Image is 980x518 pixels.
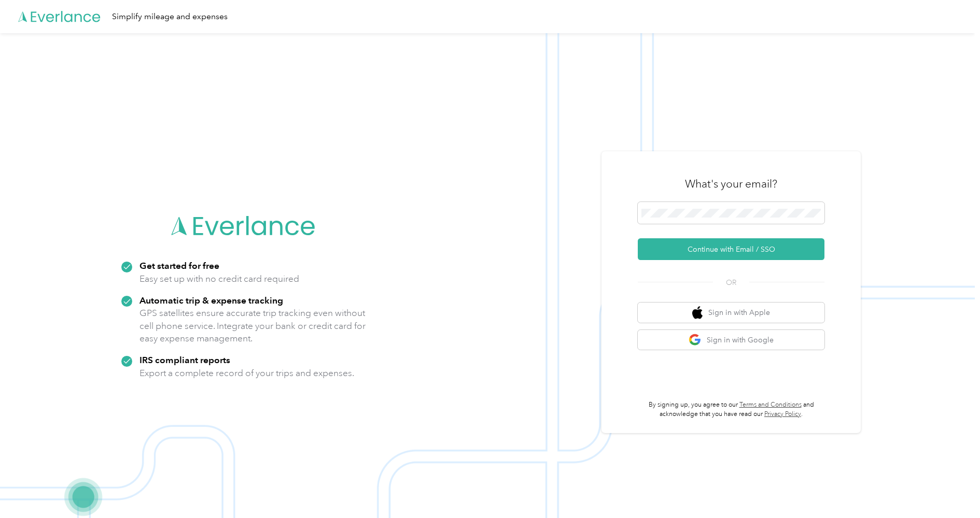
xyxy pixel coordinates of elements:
[139,272,299,285] p: Easy set up with no credit card required
[922,460,980,518] iframe: Everlance-gr Chat Button Frame
[139,367,354,380] p: Export a complete record of your trips and expenses.
[764,410,801,418] a: Privacy Policy
[739,401,802,409] a: Terms and Conditions
[689,334,702,347] img: google logo
[638,330,824,350] button: google logoSign in with Google
[638,303,824,323] button: apple logoSign in with Apple
[638,238,824,260] button: Continue with Email / SSO
[139,295,283,306] strong: Automatic trip & expense tracking
[713,277,749,288] span: OR
[112,10,228,23] div: Simplify mileage and expenses
[139,260,219,271] strong: Get started for free
[692,306,703,319] img: apple logo
[139,354,230,365] strong: IRS compliant reports
[685,177,777,191] h3: What's your email?
[638,400,824,419] p: By signing up, you agree to our and acknowledge that you have read our .
[139,307,366,345] p: GPS satellites ensure accurate trip tracking even without cell phone service. Integrate your bank...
